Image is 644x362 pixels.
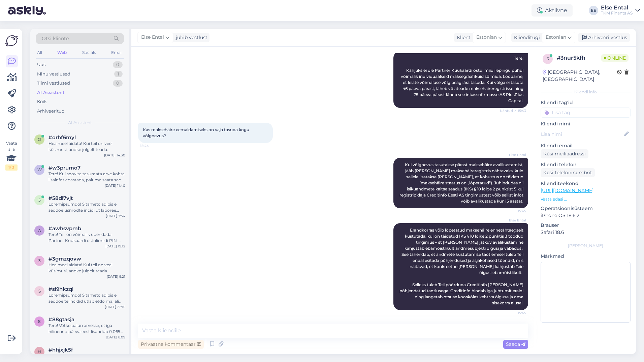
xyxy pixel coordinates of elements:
span: w [37,167,42,172]
p: Kliendi telefon [541,161,631,168]
div: 0 [113,61,123,68]
div: Socials [81,48,97,57]
p: Klienditeekond [541,180,631,187]
div: Email [110,48,124,57]
span: Else Ental [501,218,526,223]
div: [DATE] 19:12 [105,244,125,249]
div: # 3nur5kfh [557,54,601,62]
p: Märkmed [541,253,631,260]
div: [DATE] 9:21 [107,274,125,279]
span: 5 [38,198,41,203]
span: #88gtasja [49,316,74,323]
span: 3 [38,258,41,263]
span: 8 [38,319,41,324]
div: 1 / 3 [5,164,18,171]
span: #si9hkzql [49,286,73,292]
p: Brauser [541,222,631,229]
div: Loremipsumdo! Sitametc adipis e seddoeiusmodte incidi ut laboree dolor magn al, eni Admi veniamqu... [49,201,125,213]
div: Hea meel aidata! Kui teil on veel küsimusi, andke julgelt teada. [49,141,125,153]
div: [PERSON_NAME] [541,243,631,249]
div: 1 [114,71,123,78]
div: AI Assistent [37,89,65,96]
div: Tiimi vestlused [37,80,70,87]
span: 3 [547,56,549,61]
div: Arhiveeritud [37,108,65,115]
span: #3gmzqovw [49,256,81,262]
p: Safari 18.6 [541,229,631,236]
span: s [38,289,41,294]
span: AI Assistent [68,120,92,126]
div: [DATE] 7:54 [106,213,125,218]
div: Privaatne kommentaar [138,340,204,349]
span: Online [601,54,629,62]
a: Else EntalTKM Finants AS [601,5,640,16]
span: #hhjxjk5f [49,347,73,353]
span: Else Ental [141,34,164,41]
span: 15:44 [140,143,165,148]
div: Minu vestlused [37,71,70,78]
span: #58di7vjt [49,195,73,201]
a: [URL][DOMAIN_NAME] [541,187,593,193]
div: [DATE] 8:09 [106,335,125,340]
div: Tere! Võtke palun arvesse, et iga hilinenud päeva eest lisandub 0.065% viivistasu, mis kuvatakse ... [49,323,125,335]
span: Else Ental [501,152,526,157]
span: 15:45 [501,310,526,315]
span: a [38,228,41,233]
input: Lisa nimi [541,130,623,138]
span: Nähtud ✓ 15:43 [500,108,526,113]
input: Lisa tag [541,108,631,118]
p: Operatsioonisüsteem [541,205,631,212]
span: o [38,137,41,142]
p: Kliendi nimi [541,120,631,127]
div: [DATE] 22:15 [105,304,125,309]
p: Kliendi tag'id [541,99,631,106]
div: Küsi telefoninumbrit [541,168,595,177]
p: Vaata edasi ... [541,196,631,202]
span: Kas maksehäire eemaldamiseks on vaja tasuda kogu võlgnevus? [143,127,250,138]
span: Estonian [476,34,497,41]
div: EE [589,6,598,15]
div: Uus [37,61,45,68]
div: Küsi meiliaadressi [541,149,588,158]
div: Tere! Teil on võimalik uuendada Partner Kuukaardi ostulimiidi PIN-koodi Partnerkaardi iseteenindu... [49,232,125,244]
span: Erandkorras võib lõpetatud maksehäire ennetähtaegselt kustutada, kui on täidetud IKS § 10 lõike 2... [399,228,524,305]
div: Tere! Kui soovite tasumata arve kohta lisainfot edastada, palume saata see e-posti aadressile [EM... [49,171,125,183]
span: h [38,349,41,354]
div: Loremipsumdo! Sitametc adipis e seddoe te incidid utlab etdo ma, ali Enim adminimve quisno exe ul... [49,292,125,304]
p: Kliendi email [541,142,631,149]
div: Else Ental [601,5,633,10]
img: Askly Logo [5,34,18,47]
span: Estonian [546,34,566,41]
div: [GEOGRAPHIC_DATA], [GEOGRAPHIC_DATA] [543,69,617,83]
div: Aktiivne [532,4,573,17]
div: Klient [454,34,471,41]
span: Kui võlgnevus tasutakse pärast maksehäire avalikustamist, jääb [PERSON_NAME] maksehäireregistris ... [399,162,524,204]
div: Kliendi info [541,89,631,95]
div: juhib vestlust [173,34,207,41]
div: Vaata siia [5,140,18,171]
div: [DATE] 14:30 [104,153,125,158]
span: 15:45 [501,209,526,214]
div: Kõik [37,98,47,105]
div: TKM Finants AS [601,10,633,16]
div: Web [56,48,68,57]
span: Saada [506,341,525,347]
div: Klienditugi [511,34,540,41]
span: #w3prumo7 [49,165,80,171]
span: #orhf6myl [49,134,76,141]
div: [DATE] 11:40 [105,183,125,188]
p: iPhone OS 18.6.2 [541,212,631,219]
div: All [36,48,43,57]
div: Arhiveeri vestlus [578,33,630,42]
span: Otsi kliente [42,35,69,42]
div: 0 [113,80,123,87]
div: Hea meel aidata! Kui teil on veel küsimusi, andke julgelt teada. [49,262,125,274]
span: #awhsvpmb [49,225,81,232]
